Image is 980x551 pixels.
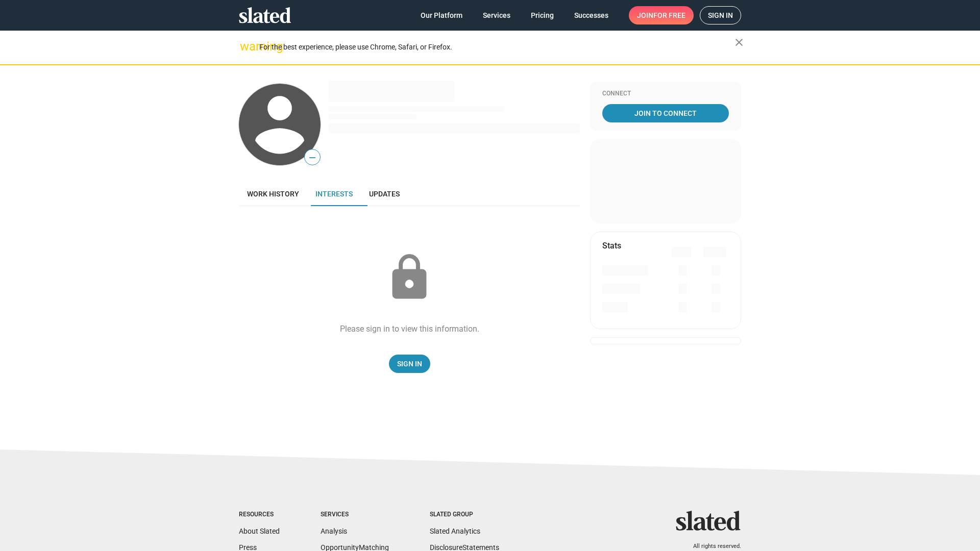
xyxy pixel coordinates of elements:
[397,355,422,373] span: Sign In
[637,6,685,24] span: Join
[653,6,685,24] span: for free
[708,7,733,24] span: Sign in
[430,511,499,519] div: Slated Group
[321,511,389,519] div: Services
[315,190,353,198] span: Interests
[523,6,562,24] a: Pricing
[421,6,462,24] span: Our Platform
[340,323,479,334] div: Please sign in to view this information.
[531,6,554,24] span: Pricing
[604,104,727,122] span: Join To Connect
[307,182,361,206] a: Interests
[361,182,408,206] a: Updates
[412,6,471,24] a: Our Platform
[305,151,320,164] span: —
[247,190,299,198] span: Work history
[321,527,347,535] a: Analysis
[384,252,435,303] mat-icon: lock
[259,40,735,54] div: For the best experience, please use Chrome, Safari, or Firefox.
[566,6,617,24] a: Successes
[430,527,480,535] a: Slated Analytics
[602,240,621,251] mat-card-title: Stats
[239,182,307,206] a: Work history
[240,40,252,53] mat-icon: warning
[483,6,510,24] span: Services
[700,6,741,24] a: Sign in
[475,6,519,24] a: Services
[733,36,745,48] mat-icon: close
[602,104,729,122] a: Join To Connect
[389,355,430,373] a: Sign In
[239,511,280,519] div: Resources
[369,190,400,198] span: Updates
[239,527,280,535] a: About Slated
[602,90,729,98] div: Connect
[629,6,694,24] a: Joinfor free
[574,6,608,24] span: Successes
